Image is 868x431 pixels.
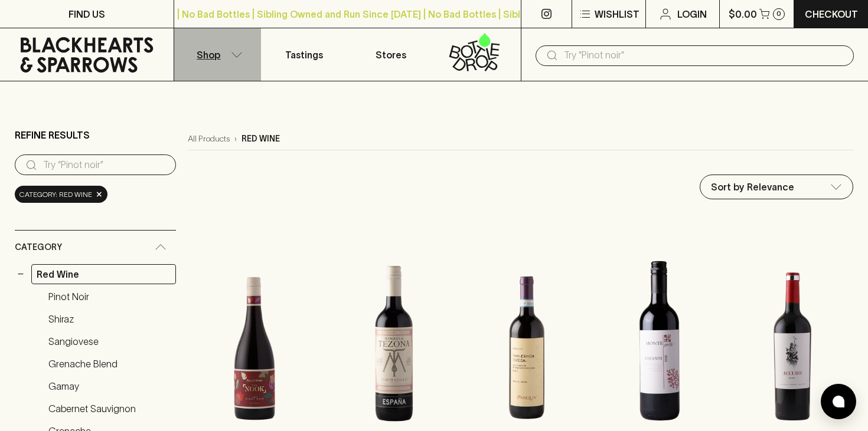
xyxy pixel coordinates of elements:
[43,399,176,419] a: Cabernet Sauvignon
[15,268,27,280] button: −
[729,7,757,21] p: $0.00
[677,7,707,21] p: Login
[776,11,781,17] p: 0
[833,396,844,407] img: bubble-icon
[15,128,90,142] p: Refine Results
[43,331,176,351] a: Sangiovese
[234,133,237,145] p: ›
[285,48,323,62] p: Tastings
[242,133,280,145] p: red wine
[261,28,348,81] a: Tastings
[43,287,176,307] a: Pinot Noir
[376,48,406,62] p: Stores
[348,28,435,81] a: Stores
[43,376,176,396] a: Gamay
[711,180,794,194] p: Sort by Relevance
[31,264,176,284] a: Red Wine
[15,231,176,264] div: Category
[197,48,220,62] p: Shop
[174,28,261,81] button: Shop
[43,354,176,374] a: Grenache Blend
[43,156,167,175] input: Try “Pinot noir”
[96,188,103,200] span: ×
[68,7,105,21] p: FIND US
[19,189,92,200] span: Category: red wine
[188,133,230,145] a: All Products
[43,309,176,329] a: Shiraz
[700,175,853,199] div: Sort by Relevance
[595,7,639,21] p: Wishlist
[805,7,858,21] p: Checkout
[15,240,62,255] span: Category
[564,46,844,65] input: Try "Pinot noir"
